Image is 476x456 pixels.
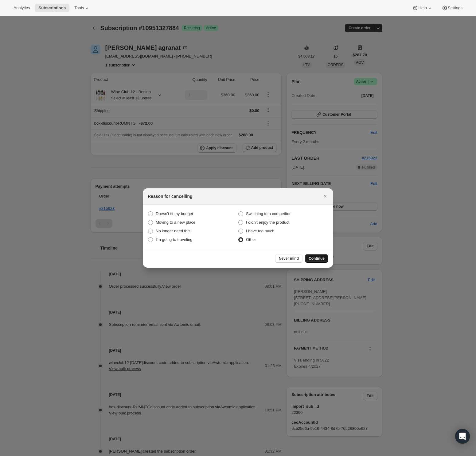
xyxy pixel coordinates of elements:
span: Subscriptions [38,6,66,10]
span: I have too much [246,229,275,233]
button: Tools [71,4,94,12]
div: Open Intercom Messenger [455,429,470,444]
span: Help [418,6,427,10]
span: Continue [309,256,325,261]
span: I didn't enjoy the product [246,220,289,225]
span: Settings [448,6,462,10]
span: I'm going to traveling [156,237,193,242]
button: Subscriptions [35,4,69,12]
span: Switching to a competitor [246,211,291,216]
button: Never mind [275,254,302,263]
button: Close [321,192,330,201]
span: Never mind [279,256,299,261]
h2: Reason for cancelling [148,193,192,199]
button: Help [408,4,436,12]
span: No longer need this [156,229,190,233]
span: Doesn't fit my budget [156,211,193,216]
span: Moving to a new place [156,220,195,225]
span: Tools [74,6,84,10]
button: Analytics [10,4,33,12]
button: Continue [305,254,328,263]
span: Other [246,237,256,242]
span: Analytics [14,6,30,10]
button: Settings [438,4,466,12]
